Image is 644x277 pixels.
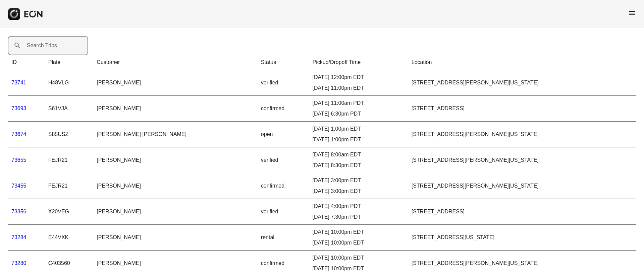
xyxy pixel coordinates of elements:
[258,96,309,122] td: confirmed
[45,199,94,225] td: X20VEG
[8,55,45,70] th: ID
[258,173,309,199] td: confirmed
[312,254,405,262] div: [DATE] 10:00pm EDT
[312,99,405,107] div: [DATE] 11:00am PDT
[93,251,258,276] td: [PERSON_NAME]
[408,251,636,276] td: [STREET_ADDRESS][PERSON_NAME][US_STATE]
[11,209,26,214] a: 73356
[93,96,258,122] td: [PERSON_NAME]
[408,147,636,173] td: [STREET_ADDRESS][PERSON_NAME][US_STATE]
[408,122,636,147] td: [STREET_ADDRESS][PERSON_NAME][US_STATE]
[312,161,405,169] div: [DATE] 8:30pm EDT
[258,55,309,70] th: Status
[312,177,405,185] div: [DATE] 3:00pm EDT
[11,183,26,189] a: 73455
[45,225,94,251] td: E44VXK
[27,42,57,50] label: Search Trips
[11,157,26,163] a: 73655
[312,239,405,247] div: [DATE] 10:00pm EDT
[408,225,636,251] td: [STREET_ADDRESS][US_STATE]
[312,187,405,195] div: [DATE] 3:00pm EDT
[312,84,405,92] div: [DATE] 11:00pm EDT
[312,213,405,221] div: [DATE] 7:30pm PDT
[258,251,309,276] td: confirmed
[628,9,636,17] span: menu
[312,202,405,210] div: [DATE] 4:00pm PDT
[312,265,405,273] div: [DATE] 10:00pm EDT
[93,122,258,147] td: [PERSON_NAME] [PERSON_NAME]
[11,80,26,85] a: 73741
[11,234,26,240] a: 73284
[93,199,258,225] td: [PERSON_NAME]
[93,173,258,199] td: [PERSON_NAME]
[258,225,309,251] td: rental
[93,55,258,70] th: Customer
[11,131,26,137] a: 73674
[312,228,405,236] div: [DATE] 10:00pm EDT
[11,106,26,111] a: 73693
[408,173,636,199] td: [STREET_ADDRESS][PERSON_NAME][US_STATE]
[45,55,94,70] th: Plate
[312,110,405,118] div: [DATE] 6:30pm PDT
[312,125,405,133] div: [DATE] 1:00pm EDT
[11,260,26,266] a: 73280
[312,151,405,159] div: [DATE] 8:00am EDT
[45,173,94,199] td: FEJR21
[45,96,94,122] td: S61VJA
[408,70,636,96] td: [STREET_ADDRESS][PERSON_NAME][US_STATE]
[309,55,408,70] th: Pickup/Dropoff Time
[408,55,636,70] th: Location
[45,70,94,96] td: H48VLG
[258,199,309,225] td: verified
[312,136,405,144] div: [DATE] 1:00pm EDT
[312,73,405,81] div: [DATE] 12:00pm EDT
[93,70,258,96] td: [PERSON_NAME]
[45,251,94,276] td: C403560
[93,225,258,251] td: [PERSON_NAME]
[258,147,309,173] td: verified
[93,147,258,173] td: [PERSON_NAME]
[45,147,94,173] td: FEJR21
[45,122,94,147] td: S85USZ
[258,122,309,147] td: open
[408,96,636,122] td: [STREET_ADDRESS]
[258,70,309,96] td: verified
[408,199,636,225] td: [STREET_ADDRESS]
